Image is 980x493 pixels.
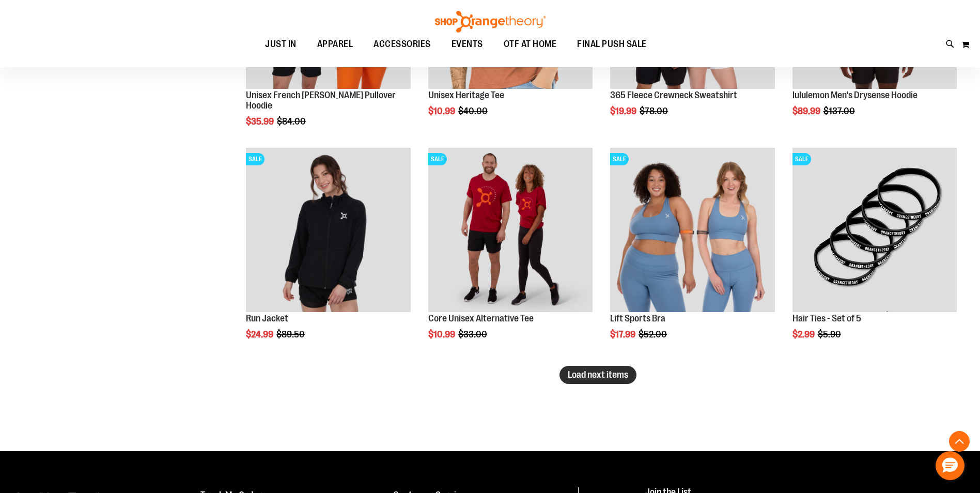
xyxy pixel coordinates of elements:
[610,148,774,314] a: Main of 2024 Covention Lift Sports BraSALE
[317,33,353,56] span: APPAREL
[246,313,288,323] a: Run Jacket
[792,148,957,312] img: Hair Ties - Set of 5
[265,33,297,56] span: JUST IN
[277,116,307,127] span: $84.00
[605,143,780,366] div: product
[428,90,504,100] a: Unisex Heritage Tee
[433,11,547,33] img: Shop Orangetheory
[276,329,306,340] span: $89.50
[936,451,965,480] button: Hello, have a question? Let’s chat.
[428,153,447,165] span: SALE
[792,106,822,116] span: $89.99
[246,90,396,111] a: Unisex French [PERSON_NAME] Pullover Hoodie
[568,369,628,380] span: Load next items
[428,329,457,340] span: $10.99
[458,106,489,116] span: $40.00
[246,148,410,314] a: Product image for Run JacketSALE
[639,329,668,340] span: $52.00
[307,33,364,56] a: APPAREL
[428,313,534,323] a: Core Unisex Alternative Tee
[792,148,957,314] a: Hair Ties - Set of 5SALE
[792,153,811,165] span: SALE
[792,90,917,100] a: lululemon Men's Drysense Hoodie
[792,329,816,340] span: $2.99
[458,329,489,340] span: $33.00
[428,106,457,116] span: $10.99
[610,106,638,116] span: $19.99
[610,313,665,323] a: Lift Sports Bra
[823,106,857,116] span: $137.00
[949,431,970,452] button: Back To Top
[787,143,962,366] div: product
[428,148,593,312] img: Product image for Core Unisex Alternative Tee
[246,329,275,340] span: $24.99
[452,33,483,56] span: EVENTS
[640,106,670,116] span: $78.00
[610,329,637,340] span: $17.99
[423,143,598,366] div: product
[428,148,593,314] a: Product image for Core Unisex Alternative TeeSALE
[610,148,774,312] img: Main of 2024 Covention Lift Sports Bra
[363,33,441,56] a: ACCESSORIES
[610,90,737,100] a: 365 Fleece Crewneck Sweatshirt
[559,366,636,384] button: Load next items
[610,153,629,165] span: SALE
[246,153,265,165] span: SALE
[246,148,410,312] img: Product image for Run Jacket
[493,33,567,56] a: OTF AT HOME
[577,33,647,56] span: FINAL PUSH SALE
[818,329,843,340] span: $5.90
[792,313,861,323] a: Hair Ties - Set of 5
[441,33,493,56] a: EVENTS
[246,116,275,127] span: $35.99
[255,33,307,56] a: JUST IN
[241,143,415,366] div: product
[374,33,431,56] span: ACCESSORIES
[504,33,557,56] span: OTF AT HOME
[567,33,657,56] a: FINAL PUSH SALE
